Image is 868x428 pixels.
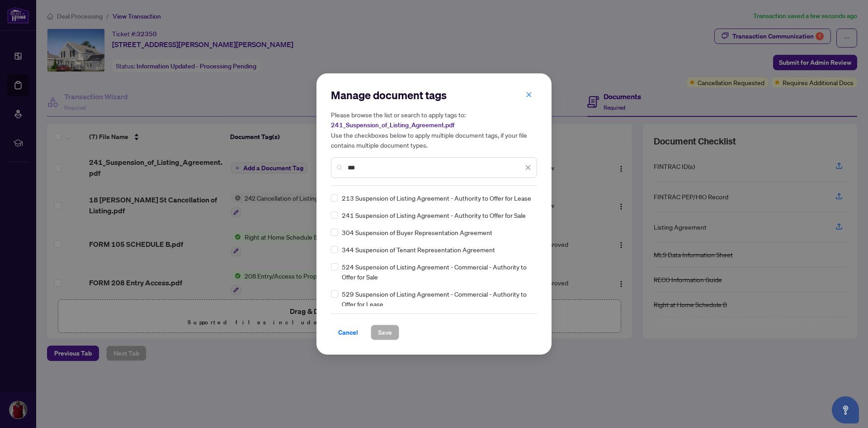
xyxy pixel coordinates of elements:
[342,262,532,282] span: 524 Suspension of Listing Agreement - Commercial - Authority to Offer for Sale
[371,325,399,340] button: Save
[526,91,532,98] span: close
[525,164,531,171] span: close
[832,396,859,423] button: Open asap
[338,325,358,340] span: Cancel
[331,110,537,150] h5: Please browse the list or search to apply tags to: Use the checkboxes below to apply multiple doc...
[342,210,526,220] span: 241 Suspension of Listing Agreement - Authority to Offer for Sale
[342,289,532,309] span: 529 Suspension of Listing Agreement - Commercial - Authority to Offer for Lease
[342,193,531,203] span: 213 Suspension of Listing Agreement - Authority to Offer for Lease
[331,88,537,102] h2: Manage document tags
[331,325,365,340] button: Cancel
[342,245,495,255] span: 344 Suspension of Tenant Representation Agreement
[331,121,454,129] span: 241_Suspension_of_Listing_Agreement.pdf
[342,227,492,237] span: 304 Suspension of Buyer Representation Agreement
